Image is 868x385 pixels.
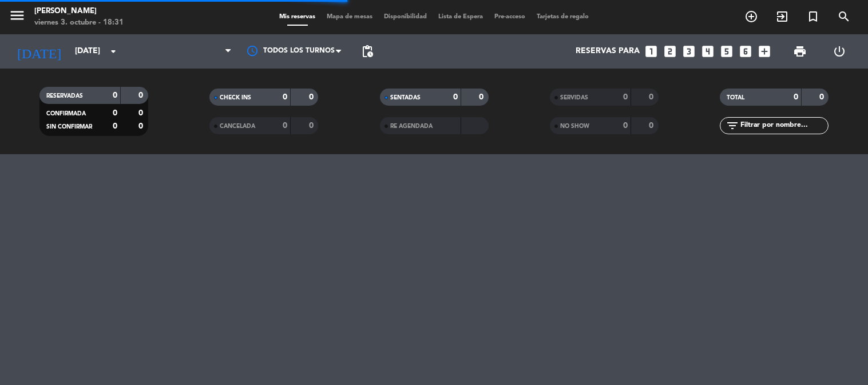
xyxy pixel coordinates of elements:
strong: 0 [479,93,486,101]
i: menu [9,7,26,24]
span: SENTADAS [390,95,421,101]
i: looks_5 [719,44,734,59]
i: turned_in_not [806,10,820,23]
i: looks_3 [681,44,696,59]
span: Lista de Espera [433,14,489,20]
div: LOG OUT [820,34,859,69]
strong: 0 [138,109,145,117]
button: menu [9,7,26,28]
span: Reservas para [576,47,640,56]
span: Mis reservas [274,14,321,20]
strong: 0 [649,122,656,130]
strong: 0 [138,91,145,99]
div: viernes 3. octubre - 18:31 [34,17,124,29]
span: RE AGENDADA [390,123,433,129]
strong: 0 [623,122,628,130]
span: Mapa de mesas [321,14,378,20]
i: looks_4 [700,44,715,59]
span: Tarjetas de regalo [531,14,594,20]
strong: 0 [138,122,145,130]
strong: 0 [453,93,458,101]
span: SIN CONFIRMAR [46,124,92,130]
strong: 0 [794,93,798,101]
span: Pre-acceso [489,14,531,20]
span: pending_actions [360,45,374,58]
strong: 0 [113,91,117,99]
span: CHECK INS [220,95,251,101]
i: [DATE] [9,39,69,64]
strong: 0 [113,109,117,117]
strong: 0 [309,93,316,101]
strong: 0 [283,122,287,130]
strong: 0 [649,93,656,101]
span: TOTAL [727,95,744,101]
span: CANCELADA [220,123,255,129]
span: Disponibilidad [378,14,433,20]
i: looks_6 [738,44,753,59]
i: filter_list [726,119,739,133]
strong: 0 [819,93,826,101]
strong: 0 [113,122,117,130]
i: add_circle_outline [744,10,758,23]
div: [PERSON_NAME] [34,6,124,17]
i: arrow_drop_down [106,45,120,58]
span: SERVIDAS [560,95,588,101]
span: RESERVADAS [46,93,83,99]
i: exit_to_app [775,10,789,23]
strong: 0 [283,93,287,101]
i: power_settings_new [833,45,846,58]
i: looks_one [644,44,659,59]
i: add_box [757,44,772,59]
strong: 0 [623,93,628,101]
strong: 0 [309,122,316,130]
span: NO SHOW [560,123,589,129]
span: print [793,45,807,58]
input: Filtrar por nombre... [739,119,828,132]
span: CONFIRMADA [46,111,86,117]
i: looks_two [663,44,677,59]
i: search [837,10,851,23]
